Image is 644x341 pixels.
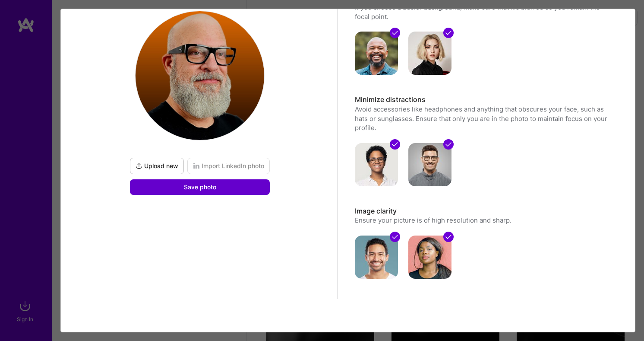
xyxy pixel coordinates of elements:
[355,143,398,186] img: avatar
[408,143,451,186] img: avatar
[136,11,264,140] img: logo
[130,179,270,195] button: Save photo
[355,32,398,75] img: avatar
[408,236,451,279] img: avatar
[130,158,184,174] button: Upload new
[187,158,270,174] button: Import LinkedIn photo
[355,105,616,132] p: Avoid accessories like headphones and anything that obscures your face, such as hats or sunglasse...
[355,236,398,279] img: avatar
[355,3,616,21] div: If you choose a busier background, make sure that it's blurred so you remain the focal point.
[408,32,451,75] img: avatar
[136,162,178,170] span: Upload new
[193,162,264,170] span: Import LinkedIn photo
[193,163,200,169] i: icon LinkedInDarkV2
[355,216,616,225] p: Ensure your picture is of high resolution and sharp.
[136,163,142,169] i: icon UploadDark
[128,11,271,195] div: logoUpload newImport LinkedIn photoSave photo
[355,207,616,216] h3: Image clarity
[355,95,616,105] h3: Minimize distractions
[184,183,216,191] span: Save photo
